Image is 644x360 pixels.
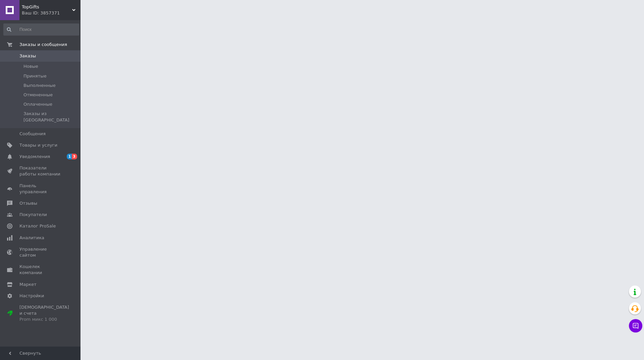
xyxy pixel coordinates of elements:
[19,223,56,229] span: Каталог ProSale
[19,42,67,48] span: Заказы и сообщения
[19,142,57,148] span: Товары и услуги
[19,281,37,288] span: Маркет
[19,131,46,137] span: Сообщения
[19,264,62,276] span: Кошелек компании
[22,4,72,10] span: TopGifts
[23,111,78,123] span: Заказы из [GEOGRAPHIC_DATA]
[19,293,44,299] span: Настройки
[629,319,642,332] button: Чат с покупателем
[22,10,80,16] div: Ваш ID: 3857371
[23,73,47,79] span: Принятые
[3,23,79,36] input: Поиск
[19,212,47,218] span: Покупатели
[23,92,53,98] span: Отмененные
[19,246,62,258] span: Управление сайтом
[19,165,62,177] span: Показатели работы компании
[19,53,36,59] span: Заказы
[72,154,77,159] span: 3
[19,183,62,195] span: Панель управления
[67,154,72,159] span: 1
[19,304,69,323] span: [DEMOGRAPHIC_DATA] и счета
[19,316,69,322] div: Prom микс 1 000
[23,83,56,89] span: Выполненные
[23,63,38,69] span: Новые
[19,235,44,241] span: Аналитика
[19,154,50,160] span: Уведомления
[23,101,52,107] span: Оплаченные
[19,200,37,206] span: Отзывы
